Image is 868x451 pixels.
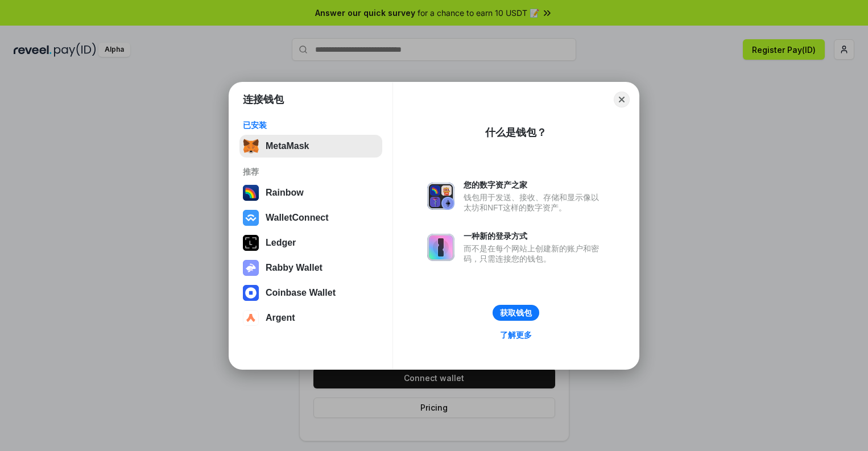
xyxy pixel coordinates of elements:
div: Coinbase Wallet [266,288,336,298]
a: 了解更多 [493,328,539,342]
button: MetaMask [239,135,382,158]
div: 获取钱包 [500,308,532,318]
img: svg+xml,%3Csvg%20xmlns%3D%22http%3A%2F%2Fwww.w3.org%2F2000%2Fsvg%22%20fill%3D%22none%22%20viewBox... [427,234,454,261]
div: 了解更多 [500,330,532,340]
img: svg+xml,%3Csvg%20width%3D%22120%22%20height%3D%22120%22%20viewBox%3D%220%200%20120%20120%22%20fil... [243,185,259,201]
button: Ledger [239,231,382,254]
button: Coinbase Wallet [239,282,382,304]
img: svg+xml,%3Csvg%20fill%3D%22none%22%20height%3D%2233%22%20viewBox%3D%220%200%2035%2033%22%20width%... [243,138,259,154]
img: svg+xml,%3Csvg%20xmlns%3D%22http%3A%2F%2Fwww.w3.org%2F2000%2Fsvg%22%20width%3D%2228%22%20height%3... [243,235,259,251]
div: Rainbow [266,188,304,198]
button: Rabby Wallet [239,256,382,279]
div: 一种新的登录方式 [464,231,605,241]
button: WalletConnect [239,206,382,229]
div: Argent [266,313,295,323]
img: svg+xml,%3Csvg%20xmlns%3D%22http%3A%2F%2Fwww.w3.org%2F2000%2Fsvg%22%20fill%3D%22none%22%20viewBox... [427,183,454,210]
img: svg+xml,%3Csvg%20width%3D%2228%22%20height%3D%2228%22%20viewBox%3D%220%200%2028%2028%22%20fill%3D... [243,285,259,301]
button: 获取钱包 [493,305,539,321]
button: Rainbow [239,181,382,204]
div: 您的数字资产之家 [464,180,605,190]
img: svg+xml,%3Csvg%20xmlns%3D%22http%3A%2F%2Fwww.w3.org%2F2000%2Fsvg%22%20fill%3D%22none%22%20viewBox... [243,260,259,276]
div: 推荐 [243,167,379,177]
div: Rabby Wallet [266,263,323,273]
div: 已安装 [243,120,379,130]
div: 钱包用于发送、接收、存储和显示像以太坊和NFT这样的数字资产。 [464,192,605,213]
div: 什么是钱包？ [485,126,547,139]
div: MetaMask [266,141,309,151]
div: Ledger [266,238,296,248]
img: svg+xml,%3Csvg%20width%3D%2228%22%20height%3D%2228%22%20viewBox%3D%220%200%2028%2028%22%20fill%3D... [243,310,259,326]
h1: 连接钱包 [243,93,284,106]
div: 而不是在每个网站上创建新的账户和密码，只需连接您的钱包。 [464,243,605,264]
button: Close [614,92,630,107]
button: Argent [239,307,382,329]
div: WalletConnect [266,213,329,223]
img: svg+xml,%3Csvg%20width%3D%2228%22%20height%3D%2228%22%20viewBox%3D%220%200%2028%2028%22%20fill%3D... [243,210,259,226]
